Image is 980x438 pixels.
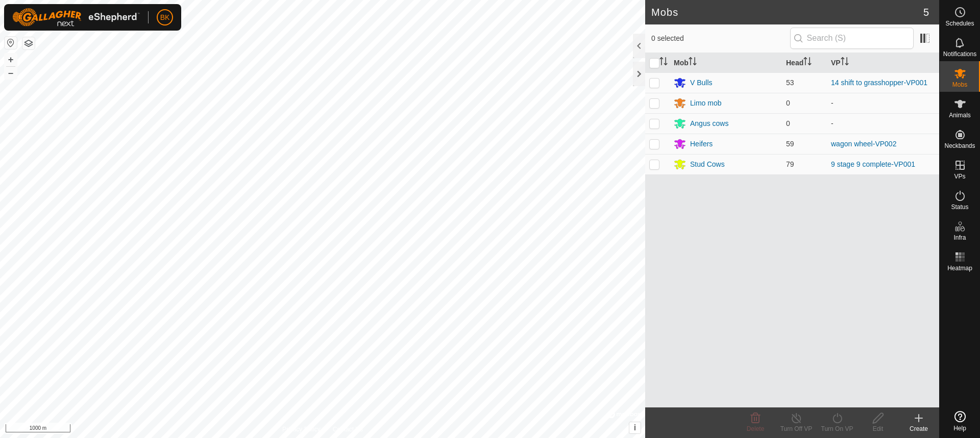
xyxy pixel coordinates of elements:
[651,33,790,44] span: 0 selected
[782,53,827,73] th: Head
[953,425,966,431] span: Help
[954,173,965,179] span: VPs
[651,6,923,18] h2: Mobs
[634,423,636,432] span: i
[949,112,971,118] span: Animals
[5,67,17,79] button: –
[947,265,972,271] span: Heatmap
[831,160,915,168] a: 9 stage 9 complete-VP001
[22,37,35,49] button: Map Layers
[776,424,817,433] div: Turn Off VP
[952,82,967,88] span: Mobs
[786,140,794,148] span: 59
[5,54,17,66] button: +
[841,59,849,67] p-sorticon: Activate to sort
[898,424,939,433] div: Create
[690,118,728,129] div: Angus cows
[689,59,697,67] p-sorticon: Activate to sort
[160,12,170,23] span: BK
[690,98,721,109] div: Limo mob
[951,204,968,210] span: Status
[5,37,17,49] button: Reset Map
[831,79,927,87] a: 14 shift to grasshopper-VP001
[747,425,765,432] span: Delete
[953,235,966,241] span: Infra
[786,99,790,107] span: 0
[945,20,974,27] span: Schedules
[827,53,939,73] th: VP
[690,139,713,149] div: Heifers
[333,425,363,434] a: Contact Us
[690,78,713,88] div: V Bulls
[786,79,794,87] span: 53
[831,140,896,148] a: wagon wheel-VP002
[786,160,794,168] span: 79
[629,422,641,433] button: i
[803,59,812,67] p-sorticon: Activate to sort
[857,424,898,433] div: Edit
[670,53,782,73] th: Mob
[12,8,140,27] img: Gallagher Logo
[786,119,790,127] span: 0
[827,113,939,134] td: -
[944,143,975,149] span: Neckbands
[282,425,321,434] a: Privacy Policy
[923,5,929,20] span: 5
[817,424,857,433] div: Turn On VP
[790,28,914,49] input: Search (S)
[690,159,725,170] div: Stud Cows
[827,93,939,113] td: -
[659,59,668,67] p-sorticon: Activate to sort
[943,51,976,57] span: Notifications
[940,407,980,435] a: Help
